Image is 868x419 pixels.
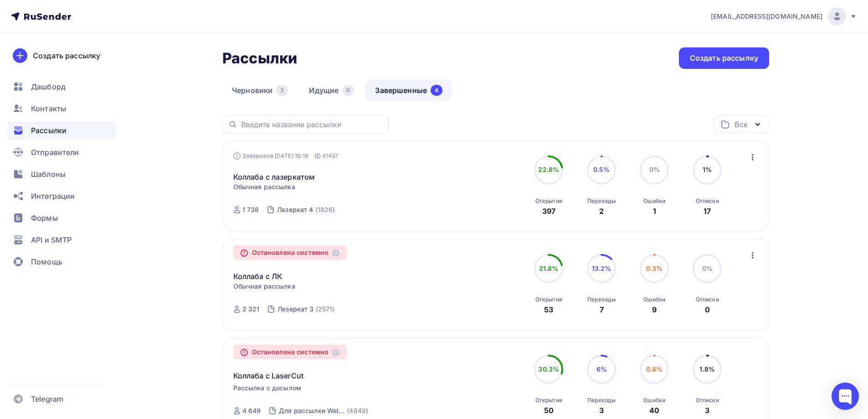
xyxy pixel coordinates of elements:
[31,212,58,223] span: Формы
[7,143,116,161] a: Отправители
[233,182,295,191] span: Обычная рассылка
[734,119,747,130] div: Все
[696,197,719,205] div: Отписки
[31,234,72,245] span: API и SMTP
[242,305,260,314] div: 2 321
[705,304,710,315] div: 0
[587,397,616,404] div: Переходы
[643,296,665,303] div: Ошибки
[233,370,304,381] span: Коллаба с LaserCut
[696,296,719,303] div: Отписки
[643,397,665,404] div: Ошибки
[596,365,607,373] span: 6%
[646,365,663,373] span: 0.8%
[279,406,345,415] div: Для рассылки Weldex выставка
[690,53,758,63] div: Создать рассылку
[277,302,335,316] a: Лезеркат 3 (2571)
[222,49,297,67] h2: Рассылки
[703,166,712,173] span: 1%
[535,397,562,404] div: Открытия
[233,151,339,160] div: Завершена [DATE] 19:18
[277,205,313,214] div: Лазеркат 4
[705,405,709,416] div: 3
[315,205,335,214] div: (1826)
[31,393,63,404] span: Telegram
[323,151,339,160] span: 61457
[646,264,663,272] span: 0.3%
[314,151,321,160] span: ID
[316,305,335,314] div: (2571)
[278,403,369,418] a: Для рассылки Weldex выставка (4649)
[31,191,75,202] span: Интеграции
[233,345,347,359] div: Остановлена системно
[587,296,616,303] div: Переходы
[365,80,452,101] a: Завершенные4
[599,405,604,416] div: 3
[643,197,665,205] div: Ошибки
[600,304,604,315] div: 7
[233,271,282,282] a: Коллаба с ЛК
[233,245,347,260] div: Остановлена системно
[276,202,336,217] a: Лазеркат 4 (1826)
[7,209,116,227] a: Формы
[299,80,364,101] a: Идущие0
[653,206,656,217] div: 1
[711,12,822,21] span: [EMAIL_ADDRESS][DOMAIN_NAME]
[702,264,713,272] span: 0%
[592,264,611,272] span: 13.2%
[31,256,62,267] span: Помощь
[538,166,559,173] span: 22.8%
[535,296,562,303] div: Открытия
[599,206,604,217] div: 2
[538,365,559,373] span: 30.3%
[699,365,715,373] span: 1.8%
[711,7,857,26] a: [EMAIL_ADDRESS][DOMAIN_NAME]
[347,406,368,415] div: (4649)
[222,80,298,101] a: Черновики3
[242,205,259,214] div: 1 738
[7,99,116,118] a: Контакты
[652,304,657,315] div: 9
[233,282,295,291] span: Обычная рассылка
[31,147,79,158] span: Отправители
[544,304,553,315] div: 53
[7,165,116,183] a: Шаблоны
[593,166,610,173] span: 0.5%
[31,81,66,92] span: Дашборд
[31,125,67,136] span: Рассылки
[696,397,719,404] div: Отписки
[539,264,559,272] span: 21.8%
[649,166,660,173] span: 0%
[277,305,313,314] div: Лезеркат 3
[704,206,711,217] div: 17
[342,85,354,96] div: 0
[31,103,66,114] span: Контакты
[714,115,769,133] button: Все
[31,169,66,180] span: Шаблоны
[33,50,100,61] div: Создать рассылку
[535,197,562,205] div: Открытия
[542,206,555,217] div: 397
[233,383,302,393] span: Рассылка с досылом
[7,121,116,140] a: Рассылки
[544,405,554,416] div: 50
[242,406,261,415] div: 4 649
[233,171,315,182] a: Коллаба с лазеркатом
[7,78,116,96] a: Дашборд
[241,119,383,129] input: Введите название рассылки
[431,85,442,96] div: 4
[276,85,288,96] div: 3
[649,405,659,416] div: 40
[587,197,616,205] div: Переходы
